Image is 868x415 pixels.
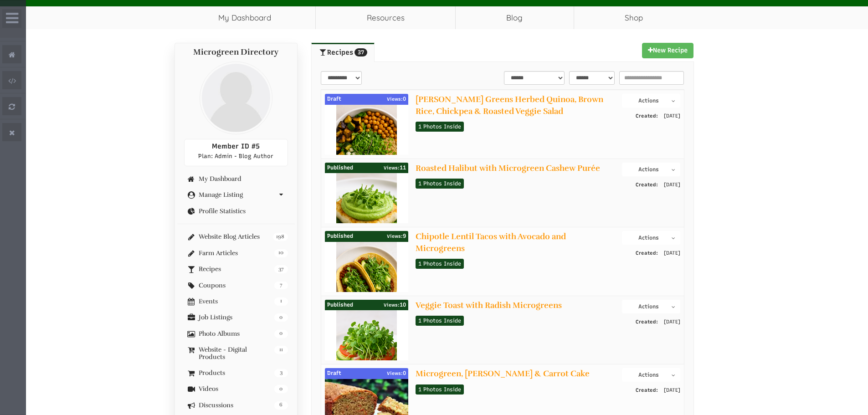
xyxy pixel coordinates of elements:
[387,370,403,376] span: Views:
[416,259,464,269] a: 1 Photos Inside
[336,242,397,333] img: b6649fac1d7f7fa323ebcb92e3103b81
[416,231,566,253] a: Chipotle Lentil Tacos with Avocado and Microgreens
[636,318,658,326] span: Created:
[274,265,288,273] span: 37
[184,48,288,57] h4: Microgreen Directory
[200,61,272,134] img: profile profile holder
[384,300,406,310] span: 10
[273,233,288,241] span: 198
[416,122,464,132] a: 1 Photos Inside
[325,300,408,311] div: Published
[336,173,397,264] img: a7436f99962febf3a6dc23c60a0ef6a4
[274,297,288,306] span: 1
[184,175,288,182] a: My Dashboard
[321,71,362,85] select: select-1
[416,369,590,379] a: Microgreen, [PERSON_NAME] & Carrot Cake
[387,96,403,102] span: Views:
[622,94,680,108] button: Actions
[184,314,288,321] a: 0 Job Listings
[274,330,288,338] span: 0
[184,346,288,360] a: 11 Website - Digital Products
[416,94,603,116] a: [PERSON_NAME] Greens Herbed Quinoa, Brown Rice, Chickpea & Roasted Veggie Salad
[184,298,288,305] a: 1 Events
[325,163,408,174] div: Published
[636,112,658,120] span: Created:
[659,386,680,395] span: [DATE]
[184,266,288,272] a: 37 Recipes
[325,231,408,242] div: Published
[184,191,288,198] a: Manage Listing
[354,48,367,56] span: 37
[184,385,288,392] a: 0 Videos
[387,369,406,379] span: 0
[622,163,680,176] button: Actions
[274,313,288,322] span: 0
[274,282,288,290] span: 7
[274,249,288,257] span: 10
[311,43,375,62] a: Recipes37
[659,318,680,326] span: [DATE]
[384,165,400,171] span: Views:
[184,402,288,409] a: 6 Discussions
[384,302,400,308] span: Views:
[387,231,406,241] span: 9
[504,71,565,85] select: sortFilter-1
[184,208,288,215] a: Profile Statistics
[636,181,658,189] span: Created:
[659,112,680,120] span: [DATE]
[274,346,288,354] span: 11
[622,300,680,313] button: Actions
[198,153,273,159] span: Plan: Admin - Blog Author
[184,369,288,376] a: 3 Products
[6,11,18,26] i: Wide Admin Panel
[325,94,408,105] div: Draft
[274,369,288,377] span: 3
[325,368,408,379] div: Draft
[274,385,288,393] span: 0
[456,6,574,29] a: Blog
[384,163,406,173] span: 11
[316,6,455,29] a: Resources
[184,282,288,289] a: 7 Coupons
[622,368,680,382] button: Actions
[274,401,288,410] span: 6
[184,233,288,240] a: 198 Website Blog Articles
[387,233,403,239] span: Views:
[636,249,658,257] span: Created:
[659,181,680,189] span: [DATE]
[184,330,288,337] a: 0 Photo Albums
[416,384,464,395] a: 1 Photos Inside
[416,300,562,310] a: Veggie Toast with Radish Microgreens
[336,105,397,196] img: 1d11f27f2a7656004c754d8d8ecb026c
[175,6,316,29] a: My Dashboard
[636,386,658,395] span: Created:
[569,71,615,85] select: statusFilter-1
[387,94,406,104] span: 0
[416,179,464,189] a: 1 Photos Inside
[212,142,260,150] span: Member ID #5
[659,249,680,257] span: [DATE]
[336,310,397,401] img: fd8d8499b2e4daeded1559adcb6fc9f4
[574,6,694,29] a: Shop
[184,250,288,256] a: 10 Farm Articles
[642,43,693,58] a: New Recipe
[416,163,600,173] a: Roasted Halibut with Microgreen Cashew Purée
[416,316,464,326] a: 1 Photos Inside
[622,231,680,245] button: Actions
